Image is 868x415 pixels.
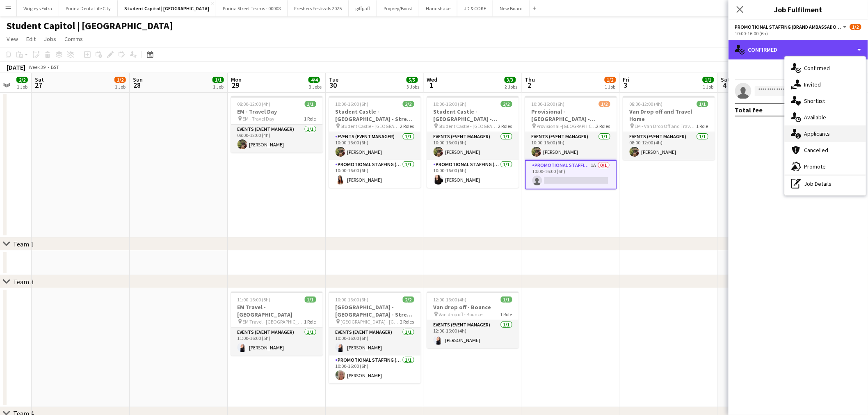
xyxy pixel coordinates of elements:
[400,319,414,325] span: 2 Roles
[329,96,421,188] app-job-card: 10:00-16:00 (6h)2/2Student Castle - [GEOGRAPHIC_DATA] - Street Team Student Castle - [GEOGRAPHIC_...
[305,296,316,303] span: 1/1
[329,292,421,383] div: 10:00-16:00 (6h)2/2[GEOGRAPHIC_DATA] - [GEOGRAPHIC_DATA] - Street Team [GEOGRAPHIC_DATA] - [GEOGR...
[377,0,419,16] button: Proprep/Boost
[623,96,715,160] div: 08:00-12:00 (4h)1/1Van Drop off and Travel Home EM - Van Drop Off and Travel Home1 RoleEvents (Ev...
[703,84,714,90] div: 1 Job
[804,114,827,121] span: Available
[17,0,59,16] button: Wrigleys Extra
[427,132,519,160] app-card-role: Events (Event Manager)1/110:00-16:00 (6h)[PERSON_NAME]
[231,303,323,318] h3: EM Travel - [GEOGRAPHIC_DATA]
[721,76,730,83] span: Sat
[213,84,224,90] div: 1 Job
[697,123,708,129] span: 1 Role
[623,76,630,83] span: Fri
[13,240,34,248] div: Team 1
[329,328,421,356] app-card-role: Events (Event Manager)1/110:00-16:00 (6h)[PERSON_NAME]
[804,81,821,88] span: Invited
[3,34,21,44] a: View
[804,97,825,105] span: Shortlist
[427,320,519,348] app-card-role: Events (Event Manager)1/112:00-16:00 (4h)[PERSON_NAME]
[525,160,617,189] app-card-role: Promotional Staffing (Brand Ambassadors)1A0/110:00-16:00 (6h)
[804,130,830,137] span: Applicants
[13,278,34,286] div: Team 3
[537,123,596,129] span: Provisional -[GEOGRAPHIC_DATA] - [GEOGRAPHIC_DATA] - Refreshers
[427,96,519,188] app-job-card: 10:00-16:00 (6h)2/2Student Castle - [GEOGRAPHIC_DATA] - Freshers Fair Student Castle - [GEOGRAPHI...
[804,64,830,72] span: Confirmed
[427,292,519,348] div: 12:00-16:00 (4h)1/1Van drop off - Bounce Van drop off - Bounce1 RoleEvents (Event Manager)1/112:0...
[427,303,519,311] h3: Van drop off - Bounce
[427,160,519,188] app-card-role: Promotional Staffing (Brand Ambassadors)1/110:00-16:00 (6h)[PERSON_NAME]
[426,80,438,90] span: 1
[525,96,617,189] app-job-card: 10:00-16:00 (6h)1/2Provisional - [GEOGRAPHIC_DATA] - [GEOGRAPHIC_DATA] Provisional -[GEOGRAPHIC_D...
[630,101,663,107] span: 08:00-12:00 (4h)
[329,76,338,83] span: Tue
[34,80,44,90] span: 27
[407,84,420,90] div: 3 Jobs
[26,35,36,43] span: Edit
[599,101,610,107] span: 1/2
[457,0,493,16] button: JD & COKE
[35,76,44,83] span: Sat
[434,101,467,107] span: 10:00-16:00 (6h)
[243,319,304,325] span: EM Travel - [GEOGRAPHIC_DATA]
[596,123,610,129] span: 2 Roles
[114,77,126,83] span: 1/2
[329,108,421,123] h3: Student Castle - [GEOGRAPHIC_DATA] - Street Team
[231,76,242,83] span: Mon
[328,80,338,90] span: 30
[7,20,173,32] h1: Student Capitol | [GEOGRAPHIC_DATA]
[238,101,271,107] span: 08:00-12:00 (4h)
[525,132,617,160] app-card-role: Events (Event Manager)1/110:00-16:00 (6h)[PERSON_NAME]
[305,101,316,107] span: 1/1
[336,101,369,107] span: 10:00-16:00 (6h)
[501,101,512,107] span: 2/2
[329,132,421,160] app-card-role: Events (Event Manager)1/110:00-16:00 (6h)[PERSON_NAME]
[703,77,714,83] span: 1/1
[238,296,271,303] span: 11:00-16:00 (5h)
[501,296,512,303] span: 1/1
[288,0,349,16] button: Freshers Festivals 2025
[403,296,414,303] span: 2/2
[41,34,59,44] a: Jobs
[735,30,861,36] div: 10:00-16:00 (6h)
[308,77,320,83] span: 4/4
[231,96,323,153] div: 08:00-12:00 (4h)1/1EM - Travel Day EM - Travel Day1 RoleEvents (Event Manager)1/108:00-12:00 (4h)...
[735,24,842,30] span: Promotional Staffing (Brand Ambassadors)
[23,34,39,44] a: Edit
[622,80,630,90] span: 3
[133,76,143,83] span: Sun
[804,146,829,154] span: Cancelled
[729,40,868,59] div: Confirmed
[407,77,418,83] span: 5/5
[212,77,224,83] span: 1/1
[231,328,323,356] app-card-role: Events (Event Manager)1/111:00-16:00 (5h)[PERSON_NAME]
[720,80,730,90] span: 4
[427,76,438,83] span: Wed
[605,84,616,90] div: 1 Job
[500,311,512,317] span: 1 Role
[434,296,467,303] span: 12:00-16:00 (4h)
[59,0,118,16] button: Purina Denta Life City
[635,123,697,129] span: EM - Van Drop Off and Travel Home
[729,4,868,15] h3: Job Fulfilment
[341,123,400,129] span: Student Castle - [GEOGRAPHIC_DATA] - Street Team
[419,0,457,16] button: Handshake
[439,123,498,129] span: Student Castle - [GEOGRAPHIC_DATA] - Freshers Fair
[697,101,708,107] span: 1/1
[623,108,715,123] h3: Van Drop off and Travel Home
[61,34,86,44] a: Comms
[427,108,519,123] h3: Student Castle - [GEOGRAPHIC_DATA] - Freshers Fair
[243,116,275,122] span: EM - Travel Day
[505,84,518,90] div: 2 Jobs
[850,24,861,30] span: 1/2
[231,108,323,115] h3: EM - Travel Day
[329,356,421,383] app-card-role: Promotional Staffing (Brand Ambassadors)1/110:00-16:00 (6h)[PERSON_NAME]
[231,292,323,356] app-job-card: 11:00-16:00 (5h)1/1EM Travel - [GEOGRAPHIC_DATA] EM Travel - [GEOGRAPHIC_DATA]1 RoleEvents (Event...
[27,64,48,70] span: Week 39
[304,116,316,122] span: 1 Role
[336,296,369,303] span: 10:00-16:00 (6h)
[44,35,56,43] span: Jobs
[118,0,216,16] button: Student Capitol | [GEOGRAPHIC_DATA]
